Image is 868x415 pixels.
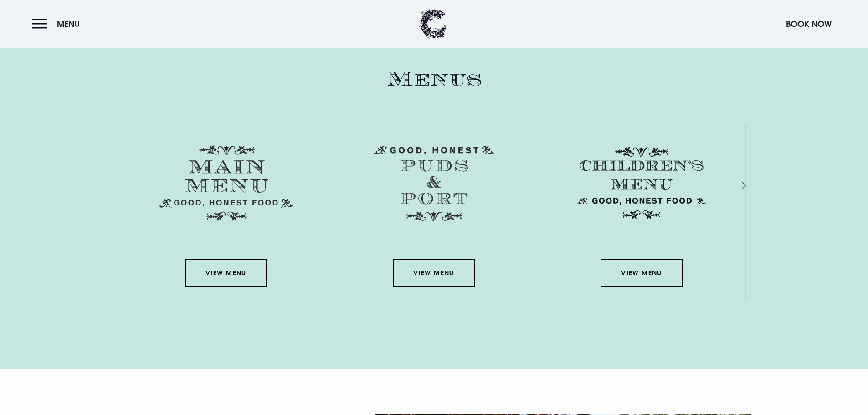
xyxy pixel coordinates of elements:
[57,19,80,29] span: Menu
[159,145,293,221] img: Menu main menu
[374,145,494,222] img: Menu puds and port
[730,179,739,192] div: Next slide
[781,14,836,34] button: Book Now
[32,14,84,34] button: Menu
[393,259,475,287] a: View Menu
[123,67,746,92] h2: Menus
[419,9,447,39] img: Clandeboye Lodge
[601,259,683,287] a: View Menu
[185,259,267,287] a: View Menu
[574,145,709,221] img: Childrens Menu 1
